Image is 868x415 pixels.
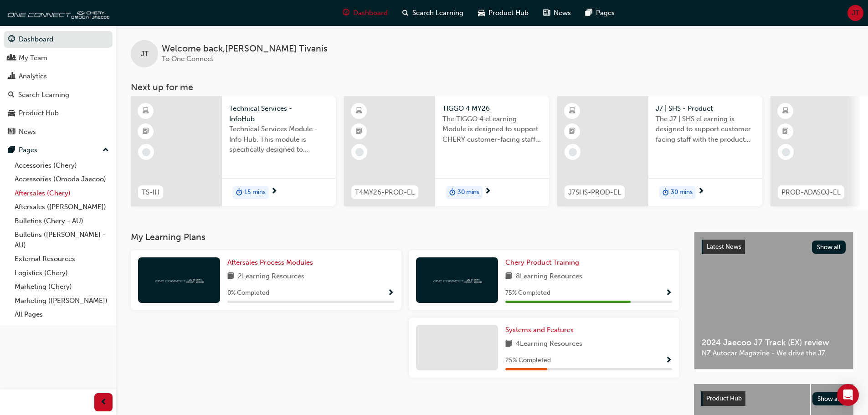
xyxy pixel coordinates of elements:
[355,148,364,156] span: learningRecordVerb_NONE-icon
[782,148,790,156] span: learningRecordVerb_NONE-icon
[488,8,529,18] span: Product Hub
[19,71,47,82] div: Analytics
[569,126,575,138] span: booktick-icon
[847,5,863,21] button: JT
[782,126,789,138] span: booktick-icon
[244,187,266,198] span: 15 mins
[11,307,113,322] a: All Pages
[837,384,859,406] div: Open Intercom Messenger
[162,44,328,54] span: Welcome back , [PERSON_NAME] Tivanis
[335,4,395,22] a: guage-iconDashboard
[18,90,69,100] div: Search Learning
[11,294,113,308] a: Marketing ([PERSON_NAME])
[554,8,571,18] span: News
[19,53,47,63] div: My Team
[355,187,415,198] span: T4MY26-PROD-EL
[4,105,113,122] a: Product Hub
[4,29,113,142] button: DashboardMy TeamAnalyticsSearch LearningProduct HubNews
[656,103,755,114] span: J7 | SHS - Product
[578,4,622,22] a: pages-iconPages
[4,142,113,159] button: Pages
[505,258,579,266] span: Chery Product Training
[663,187,669,199] span: duration-icon
[702,240,846,254] a: Latest NewsShow all
[671,187,693,198] span: 30 mins
[698,188,704,196] span: next-icon
[131,232,679,242] h3: My Learning Plans
[154,276,204,284] img: oneconnect
[143,105,149,117] span: learningResourceType_ELEARNING-icon
[229,124,329,155] span: Technical Services Module - Info Hub. This module is specifically designed to address the require...
[11,200,113,214] a: Aftersales ([PERSON_NAME])
[4,50,113,67] a: My Team
[656,114,755,145] span: The J7 | SHS eLearning is designed to support customer facing staff with the product and sales in...
[227,288,269,298] span: 0 % Completed
[131,96,336,206] a: TS-IHTechnical Services - InfoHubTechnical Services Module - Info Hub. This module is specificall...
[142,148,150,156] span: learningRecordVerb_NONE-icon
[4,68,113,85] a: Analytics
[387,289,394,297] span: Show Progress
[505,326,574,334] span: Systems and Features
[505,288,550,298] span: 75 % Completed
[586,7,592,19] span: pages-icon
[353,8,388,18] span: Dashboard
[116,82,868,92] h3: Next up for me
[505,355,551,366] span: 25 % Completed
[412,8,463,18] span: Search Learning
[516,271,582,282] span: 8 Learning Resources
[569,105,575,117] span: learningResourceType_ELEARNING-icon
[19,145,37,155] div: Pages
[142,187,159,198] span: TS-IH
[457,187,479,198] span: 30 mins
[782,105,789,117] span: learningResourceType_ELEARNING-icon
[557,96,762,206] a: J7SHS-PROD-ELJ7 | SHS - ProductThe J7 | SHS eLearning is designed to support customer facing staf...
[11,228,113,252] a: Bulletins ([PERSON_NAME] - AU)
[8,128,15,136] span: news-icon
[702,338,846,348] span: 2024 Jaecoo J7 Track (EX) review
[141,49,149,59] span: JT
[11,266,113,280] a: Logistics (Chery)
[449,187,456,199] span: duration-icon
[19,127,36,137] div: News
[11,252,113,266] a: External Resources
[505,338,512,350] span: book-icon
[103,144,109,156] span: up-icon
[505,257,583,268] a: Chery Product Training
[505,325,577,335] a: Systems and Features
[516,338,582,350] span: 4 Learning Resources
[395,4,471,22] a: search-iconSearch Learning
[432,276,482,284] img: oneconnect
[5,4,109,22] img: oneconnect
[702,348,846,359] span: NZ Autocar Magazine - We drive the J7.
[11,280,113,294] a: Marketing (Chery)
[387,287,394,299] button: Show Progress
[569,148,577,156] span: learningRecordVerb_NONE-icon
[442,103,542,114] span: TIGGO 4 MY26
[701,391,846,406] a: Product HubShow all
[11,186,113,200] a: Aftersales (Chery)
[356,126,362,138] span: booktick-icon
[707,243,741,251] span: Latest News
[665,355,672,366] button: Show Progress
[271,188,277,196] span: next-icon
[665,287,672,299] button: Show Progress
[100,397,107,408] span: prev-icon
[471,4,536,22] a: car-iconProduct Hub
[4,31,113,48] a: Dashboard
[8,91,15,99] span: search-icon
[229,103,329,124] span: Technical Services - InfoHub
[694,232,853,369] a: Latest NewsShow all2024 Jaecoo J7 Track (EX) reviewNZ Autocar Magazine - We drive the J7.
[596,8,615,18] span: Pages
[665,357,672,365] span: Show Progress
[11,172,113,186] a: Accessories (Omoda Jaecoo)
[238,271,304,282] span: 2 Learning Resources
[236,187,242,199] span: duration-icon
[665,289,672,297] span: Show Progress
[442,114,542,145] span: The TIGGO 4 eLearning Module is designed to support CHERY customer-facing staff with the product ...
[781,187,841,198] span: PROD-ADASOJ-EL
[227,271,234,282] span: book-icon
[8,54,15,62] span: people-icon
[11,159,113,173] a: Accessories (Chery)
[852,8,859,18] span: JT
